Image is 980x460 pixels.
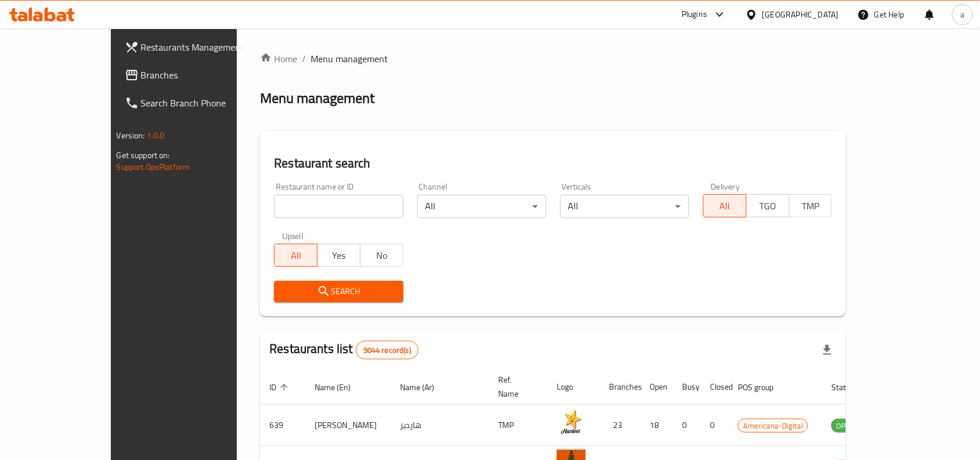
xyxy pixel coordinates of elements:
th: Busy [673,369,701,405]
a: Restaurants Management [116,33,275,61]
span: Name (En) [315,380,366,394]
span: Status [831,380,869,394]
div: All [560,195,689,218]
td: TMP [489,405,547,446]
div: [GEOGRAPHIC_DATA] [762,8,839,21]
span: TMP [794,198,828,215]
span: a [960,8,964,21]
div: OPEN [831,419,860,433]
span: All [708,198,742,215]
button: All [703,194,747,217]
button: No [360,244,403,267]
img: Hardee's [557,408,586,437]
div: All [417,195,546,218]
td: 23 [600,405,640,446]
span: Ref. Name [498,373,534,401]
th: Branches [600,369,640,405]
button: Search [274,281,403,302]
button: TMP [789,194,833,217]
span: 9044 record(s) [356,345,418,356]
td: 18 [640,405,673,446]
li: / [302,52,306,66]
span: No [365,247,399,264]
a: Support.OpsPlatform [117,159,190,174]
span: Get support on: [117,148,170,163]
div: Plugins [682,8,707,22]
td: [PERSON_NAME] [305,405,391,446]
div: Total records count [356,341,419,359]
a: Branches [116,61,275,89]
input: Search for restaurant name or ID.. [274,195,403,218]
span: Search [283,284,394,299]
span: 1.0.0 [147,128,165,143]
td: هارديز [391,405,489,446]
span: Search Branch Phone [141,96,265,110]
span: POS group [738,380,788,394]
a: Home [260,52,297,66]
th: Closed [701,369,729,405]
nav: breadcrumb [260,52,846,66]
span: Restaurants Management [141,40,265,54]
th: Open [640,369,673,405]
span: ID [269,380,291,394]
span: All [279,247,313,264]
h2: Restaurant search [274,155,832,172]
button: TGO [746,194,790,217]
td: 0 [673,405,701,446]
span: Name (Ar) [400,380,449,394]
span: Americana-Digital [738,419,808,433]
span: OPEN [831,419,860,433]
h2: Restaurants list [269,340,419,359]
span: TGO [751,198,785,215]
span: Yes [322,247,356,264]
th: Logo [547,369,600,405]
label: Delivery [711,183,740,191]
span: Branches [141,68,265,82]
a: Search Branch Phone [116,89,275,117]
h2: Menu management [260,89,374,108]
button: All [274,244,318,267]
div: Export file [813,336,841,364]
span: Menu management [311,52,388,66]
td: 0 [701,405,729,446]
label: Upsell [282,232,304,240]
td: 639 [260,405,305,446]
button: Yes [317,244,361,267]
span: Version: [117,128,145,143]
